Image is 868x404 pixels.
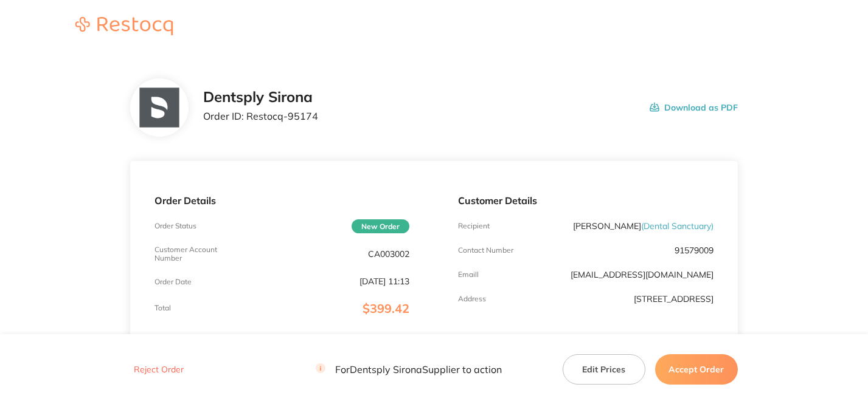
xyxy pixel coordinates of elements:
[352,219,409,233] span: New Order
[458,246,513,255] p: Contact Number
[363,301,409,316] span: $399.42
[139,88,179,128] img: NTllNzd2NQ
[563,354,645,384] button: Edit Prices
[359,276,409,286] p: [DATE] 11:13
[130,364,187,375] button: Reject Order
[63,17,185,37] a: Restocq logo
[573,221,713,231] p: [PERSON_NAME]
[655,354,738,384] button: Accept Order
[368,249,409,259] p: CA003002
[458,195,713,206] p: Customer Details
[155,245,240,262] p: Customer Account Number
[641,221,713,231] span: ( Dental Sanctuary )
[155,304,171,312] p: Total
[634,294,713,304] p: [STREET_ADDRESS]
[675,245,713,255] p: 91579009
[650,89,738,126] button: Download as PDF
[203,111,318,122] p: Order ID: Restocq- 95174
[203,89,318,106] h2: Dentsply Sirona
[155,222,196,230] p: Order Status
[458,270,479,279] p: Emaill
[155,278,192,286] p: Order Date
[155,195,409,206] p: Order Details
[458,222,490,230] p: Recipient
[458,295,486,303] p: Address
[63,17,185,35] img: Restocq logo
[316,363,502,375] p: For Dentsply Sirona Supplier to action
[571,269,713,280] a: [EMAIL_ADDRESS][DOMAIN_NAME]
